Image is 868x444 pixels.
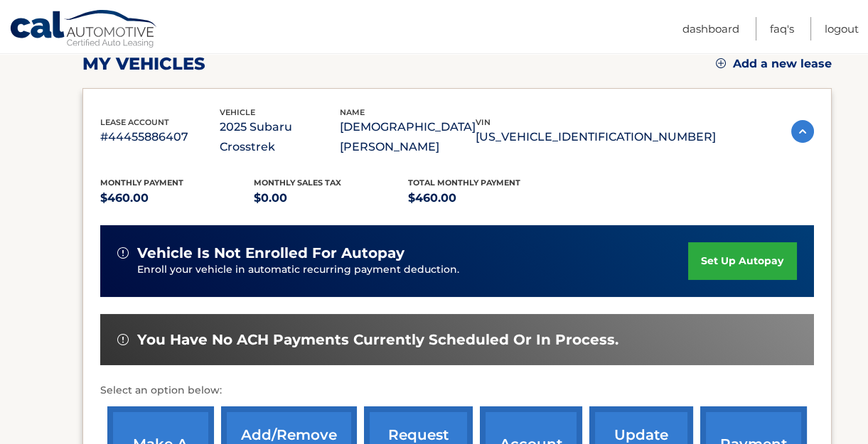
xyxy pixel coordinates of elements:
[791,120,814,143] img: accordion-active.svg
[476,127,716,147] p: [US_VEHICLE_IDENTIFICATION_NUMBER]
[716,57,832,71] a: Add a new lease
[9,9,159,50] a: Cal Automotive
[137,331,618,349] span: You have no ACH payments currently scheduled or in process.
[100,188,254,208] p: $460.00
[82,53,205,75] h2: my vehicles
[340,117,476,157] p: [DEMOGRAPHIC_DATA][PERSON_NAME]
[825,17,859,40] a: Logout
[100,178,183,188] span: Monthly Payment
[682,17,739,40] a: Dashboard
[220,117,340,157] p: 2025 Subaru Crosstrek
[408,188,562,208] p: $460.00
[100,127,220,147] p: #44455886407
[220,107,255,117] span: vehicle
[137,244,404,262] span: vehicle is not enrolled for autopay
[254,178,341,188] span: Monthly sales Tax
[340,107,365,117] span: name
[117,334,129,345] img: alert-white.svg
[770,17,794,40] a: FAQ's
[254,188,408,208] p: $0.00
[476,117,491,127] span: vin
[117,247,129,259] img: alert-white.svg
[716,58,726,68] img: add.svg
[100,117,169,127] span: lease account
[688,242,796,280] a: set up autopay
[100,382,814,399] p: Select an option below:
[137,262,689,278] p: Enroll your vehicle in automatic recurring payment deduction.
[408,178,520,188] span: Total Monthly Payment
